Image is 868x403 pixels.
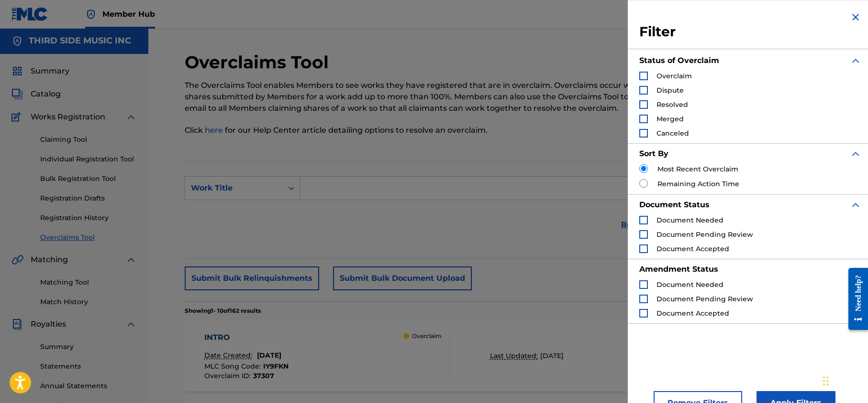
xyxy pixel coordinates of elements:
[185,125,683,136] p: Click for our Help Center article detailing options to resolve an overclaim.
[85,9,97,20] img: Top Rightsholder
[639,56,719,65] strong: Status of Overclaim
[31,111,105,123] span: Works Registration
[185,52,334,73] h2: Overclaims Tool
[540,351,564,360] span: [DATE]
[102,9,155,20] span: Member Hub
[125,318,137,330] img: expand
[657,216,723,224] span: Document Needed
[412,332,442,340] p: Overclaim
[333,266,472,290] button: Submit Bulk Document Upload
[205,126,225,135] a: here
[657,115,684,123] span: Merged
[263,362,289,371] span: IY9FKN
[850,199,861,211] img: expand
[125,111,137,123] img: expand
[185,307,261,315] p: Showing 1 - 10 of 162 results
[657,280,723,289] span: Document Needed
[657,230,753,239] span: Document Pending Review
[823,367,829,395] div: Drag
[11,7,48,21] img: MLC Logo
[657,72,692,80] span: Overclaim
[40,297,137,307] a: Match History
[11,254,23,265] img: Matching
[11,65,23,77] img: Summary
[657,86,684,95] span: Dispute
[204,371,253,380] span: Overclaim ID :
[40,154,137,164] a: Individual Registration Tool
[31,88,61,100] span: Catalog
[657,244,729,253] span: Document Accepted
[657,164,738,174] label: Most Recent Overclaim
[31,65,69,77] span: Summary
[204,362,263,371] span: MLC Song Code :
[490,351,540,361] p: Last Updated:
[11,318,23,330] img: Royalties
[40,233,137,243] a: Overclaims Tool
[40,361,137,371] a: Statements
[204,332,289,343] div: INTRO
[11,88,61,100] a: CatalogCatalog
[639,265,718,274] strong: Amendment Status
[31,318,66,330] span: Royalties
[185,80,683,114] p: The Overclaims Tool enables Members to see works they have registered that are in overclaim. Over...
[657,179,739,189] label: Remaining Action Time
[40,135,137,145] a: Claiming Tool
[657,100,688,109] span: Resolved
[40,213,137,223] a: Registration History
[639,23,861,41] h3: Filter
[657,129,689,138] span: Canceled
[850,55,861,66] img: expand
[191,182,277,194] div: Work Title
[29,35,131,46] h5: THIRD SIDE MUSIC INC
[639,149,668,158] strong: Sort By
[11,65,69,77] a: SummarySummary
[40,342,137,352] a: Summary
[657,309,729,318] span: Document Accepted
[185,266,319,290] button: Submit Bulk Relinquishments
[841,261,868,338] iframe: Resource Center
[31,254,68,265] span: Matching
[253,371,274,380] span: 37307
[257,351,281,360] span: [DATE]
[850,148,861,159] img: expand
[204,350,255,361] p: Date Created:
[11,111,24,123] img: Works Registration
[11,88,23,100] img: Catalog
[850,11,861,23] img: close
[40,277,137,287] a: Matching Tool
[820,357,868,403] iframe: Chat Widget
[40,174,137,184] a: Bulk Registration Tool
[185,320,832,392] a: INTRODate Created:[DATE]MLC Song Code:IY9FKNOverclaim ID:37307 OverclaimLast Updated:[DATE]Submit...
[185,176,832,244] form: Search Form
[657,295,753,303] span: Document Pending Review
[40,381,137,391] a: Annual Statements
[40,193,137,203] a: Registration Drafts
[616,214,679,235] a: Reset Search
[11,35,23,47] img: Accounts
[639,200,710,209] strong: Document Status
[125,254,137,265] img: expand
